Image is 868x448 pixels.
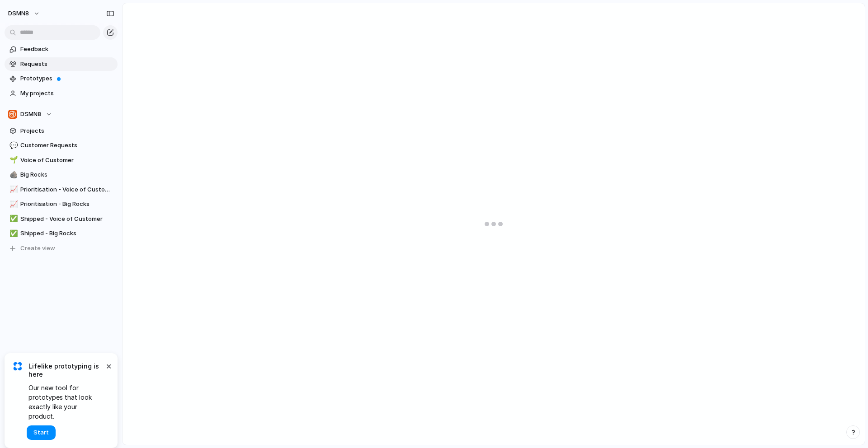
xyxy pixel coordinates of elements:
[9,170,16,180] div: 🪨
[5,72,118,85] a: Prototypes
[5,124,118,138] a: Projects
[5,183,118,196] a: 📈Prioritisation - Voice of Customer
[5,87,118,100] a: My projects
[20,229,114,238] span: Shipped - Big Rocks
[9,199,16,210] div: 📈
[20,45,114,54] span: Feedback
[8,170,17,179] button: 🪨
[9,229,16,239] div: ✅
[8,229,17,238] button: ✅
[5,197,118,211] a: 📈Prioritisation - Big Rocks
[8,200,17,209] button: 📈
[5,139,118,152] a: 💬Customer Requests
[20,170,114,179] span: Big Rocks
[20,156,114,165] span: Voice of Customer
[20,215,114,224] span: Shipped - Voice of Customer
[8,9,29,18] span: DSMN8
[20,200,114,209] span: Prioritisation - Big Rocks
[5,227,118,240] a: ✅Shipped - Big Rocks
[8,215,17,224] button: ✅
[20,185,114,194] span: Prioritisation - Voice of Customer
[20,244,55,253] span: Create view
[5,57,118,71] a: Requests
[27,425,56,440] button: Start
[28,362,104,378] span: Lifelike prototyping is here
[20,60,114,69] span: Requests
[28,383,104,421] span: Our new tool for prototypes that look exactly like your product.
[9,214,16,224] div: ✅
[8,185,17,194] button: 📈
[9,155,16,165] div: 🌱
[33,428,49,437] span: Start
[8,156,17,165] button: 🌱
[9,140,16,151] div: 💬
[9,184,16,195] div: 📈
[5,242,118,255] button: Create view
[20,89,114,98] span: My projects
[20,110,41,119] span: DSMN8
[5,154,118,167] a: 🌱Voice of Customer
[4,6,45,21] button: DSMN8
[103,360,114,371] button: Dismiss
[20,126,114,135] span: Projects
[5,212,118,226] a: ✅Shipped - Voice of Customer
[20,74,114,83] span: Prototypes
[5,168,118,182] a: 🪨Big Rocks
[8,141,17,150] button: 💬
[5,107,118,121] button: DSMN8
[5,42,118,56] a: Feedback
[20,141,114,150] span: Customer Requests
